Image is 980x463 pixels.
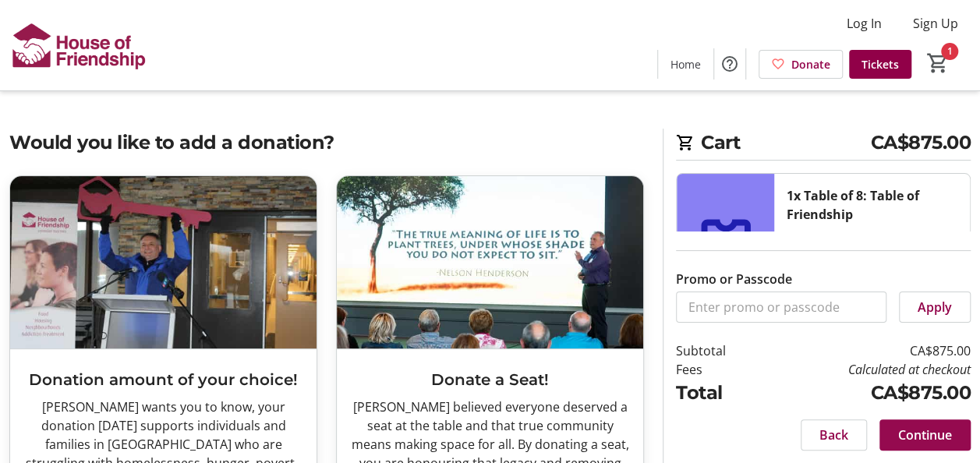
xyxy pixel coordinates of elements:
[676,129,971,161] h2: Cart
[337,176,643,348] img: Donate a Seat!
[899,292,971,323] button: Apply
[670,56,701,72] span: Home
[349,368,631,391] h3: Donate a Seat!
[9,129,644,157] h2: Would you like to add a donation?
[761,379,971,407] td: CA$875.00
[676,379,761,407] td: Total
[879,419,971,451] button: Continue
[676,270,792,288] label: Promo or Passcode
[10,176,317,348] img: Donation amount of your choice!
[924,49,952,77] button: Cart
[759,50,843,79] a: Donate
[676,360,761,379] td: Fees
[761,341,971,360] td: CA$875.00
[849,50,911,79] a: Tickets
[834,11,894,36] button: Log In
[658,50,713,79] a: Home
[23,368,304,391] h3: Donation amount of your choice!
[761,360,971,379] td: Calculated at checkout
[898,426,952,444] span: Continue
[676,292,886,323] input: Enter promo or passcode
[847,14,882,33] span: Log In
[913,14,958,33] span: Sign Up
[676,341,761,360] td: Subtotal
[871,129,971,157] span: CA$875.00
[900,11,971,36] button: Sign Up
[791,56,830,72] span: Donate
[787,227,832,246] div: $875.00
[861,56,899,72] span: Tickets
[801,419,867,451] button: Back
[819,426,848,444] span: Back
[9,6,148,84] img: House of Friendship's Logo
[714,48,745,80] button: Help
[918,298,952,316] span: Apply
[787,186,957,224] div: 1x Table of 8: Table of Friendship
